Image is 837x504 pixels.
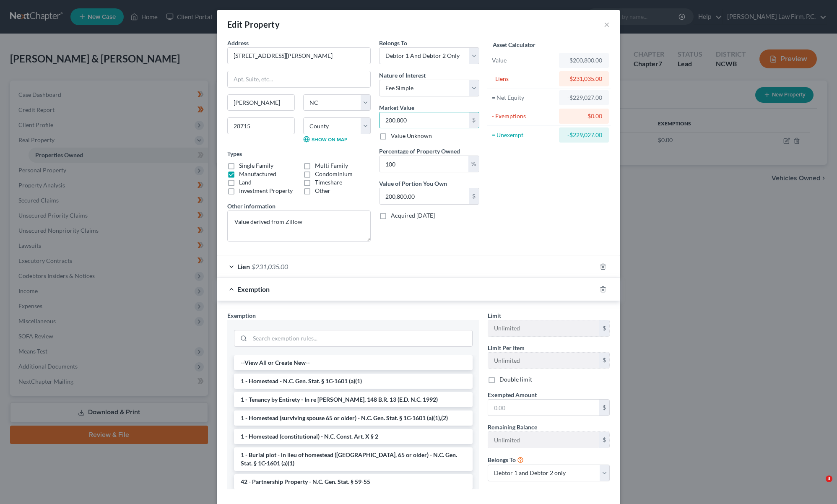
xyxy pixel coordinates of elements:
input: Enter zip... [227,117,295,134]
label: Acquired [DATE] [391,211,435,220]
div: $ [599,320,609,336]
span: Exempted Amount [488,391,537,398]
label: Percentage of Property Owned [379,147,460,156]
li: 1 - Homestead (surviving spouse 65 or older) - N.C. Gen. Stat. § 1C-1601 (a)(1),(2) [234,410,473,426]
li: 1 - Homestead (constitutional) - N.C. Const. Art. X § 2 [234,429,473,444]
div: = Unexempt [492,131,555,139]
span: Exemption [237,285,270,293]
label: Types [227,149,242,158]
label: Other information [227,202,276,210]
label: Land [239,178,252,187]
label: Value of Portion You Own [379,179,447,188]
label: Nature of Interest [379,71,426,80]
span: 3 [826,475,832,482]
label: Investment Property [239,187,293,195]
div: $231,035.00 [566,75,602,83]
div: -$229,027.00 [566,131,602,139]
div: - Liens [492,75,555,83]
div: $ [599,353,609,369]
div: = Net Equity [492,94,555,102]
button: × [604,19,610,29]
label: Multi Family [315,161,348,170]
label: Value Unknown [391,132,432,140]
div: - Exemptions [492,112,555,120]
input: Enter address... [228,48,370,64]
label: Market Value [379,103,414,112]
div: $0.00 [566,112,602,120]
div: $200,800.00 [566,56,602,65]
input: -- [488,432,599,448]
li: --View All or Create New-- [234,355,473,370]
span: Address [227,39,249,47]
label: Asset Calculator [493,40,535,49]
li: 1 - Burial plot - in lieu of homestead ([GEOGRAPHIC_DATA], 65 or older) - N.C. Gen. Stat. § 1C-16... [234,447,473,471]
label: Single Family [239,161,273,170]
input: 0.00 [380,188,469,204]
input: Enter city... [228,95,294,111]
li: 1 - Homestead - N.C. Gen. Stat. § 1C-1601 (a)(1) [234,374,473,389]
div: -$229,027.00 [566,94,602,102]
div: $ [469,188,479,204]
div: $ [599,432,609,448]
input: -- [488,320,599,336]
span: Limit [488,312,501,319]
label: Condominium [315,170,353,178]
input: 0.00 [380,156,468,172]
input: Apt, Suite, etc... [228,71,370,87]
label: Double limit [499,375,532,384]
input: 0.00 [488,400,599,416]
input: -- [488,353,599,369]
div: Value [492,56,555,65]
span: Belongs To [379,39,407,47]
label: Manufactured [239,170,276,178]
span: $231,035.00 [252,262,288,270]
div: Edit Property [227,18,280,30]
label: Other [315,187,330,195]
input: 0.00 [380,112,469,128]
li: 1 - Tenancy by Entirety - In re [PERSON_NAME], 148 B.R. 13 (E.D. N.C. 1992) [234,392,473,407]
iframe: Intercom live chat [808,475,829,496]
span: Exemption [227,312,256,319]
a: Show on Map [303,136,347,143]
div: % [468,156,479,172]
label: Timeshare [315,178,342,187]
label: Limit Per Item [488,343,525,352]
input: Search exemption rules... [250,330,472,346]
div: $ [469,112,479,128]
span: Lien [237,262,250,270]
div: $ [599,400,609,416]
label: Remaining Balance [488,423,537,431]
span: Belongs To [488,456,516,463]
li: 42 - Partnership Property - N.C. Gen. Stat. § 59-55 [234,474,473,489]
